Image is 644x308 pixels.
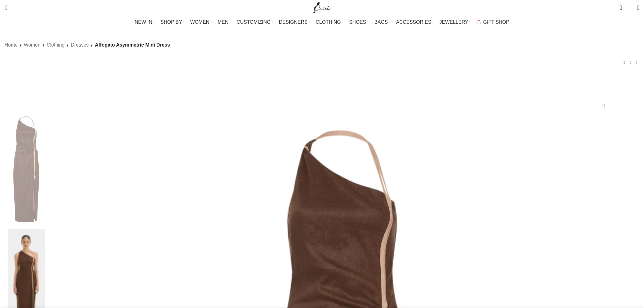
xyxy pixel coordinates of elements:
[312,5,332,10] a: Site logo
[396,16,433,28] a: ACCESSORIES
[279,16,310,28] a: DESIGNERS
[5,41,170,49] nav: Breadcrumb
[439,16,471,28] a: JEWELLERY
[349,19,366,25] span: SHOES
[620,3,625,8] span: 0
[218,16,230,28] a: MEN
[160,19,182,25] span: SHOP BY
[160,16,184,28] a: SHOP BY
[477,20,481,24] img: GiftBag
[483,19,509,25] span: GIFT SHOP
[374,16,390,28] a: BAGS
[627,2,633,14] div: My Wishlist
[190,19,209,25] span: WOMEN
[237,19,271,25] span: CUSTOMIZING
[2,2,8,14] a: Search
[628,6,632,11] span: 0
[8,113,45,226] img: Sir The Label Affogato Asymmetric Midi Dress24555 nobg
[237,16,273,28] a: CUSTOMIZING
[279,19,307,25] span: DESIGNERS
[374,19,388,25] span: BAGS
[135,19,152,25] span: NEW IN
[633,59,639,65] a: Next product
[190,16,212,28] a: WOMEN
[47,41,65,49] a: Clothing
[5,41,18,49] a: Home
[135,16,155,28] a: NEW IN
[95,41,170,49] span: Affogato Asymmetric Midi Dress
[349,16,368,28] a: SHOES
[617,2,625,14] a: 0
[2,16,642,28] div: Main navigation
[477,16,509,28] a: GIFT SHOP
[316,16,343,28] a: CLOTHING
[439,19,468,25] span: JEWELLERY
[396,19,431,25] span: ACCESSORIES
[316,19,341,25] span: CLOTHING
[218,19,229,25] span: MEN
[24,41,40,49] a: Women
[621,59,627,65] a: Previous product
[71,41,89,49] a: Dresses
